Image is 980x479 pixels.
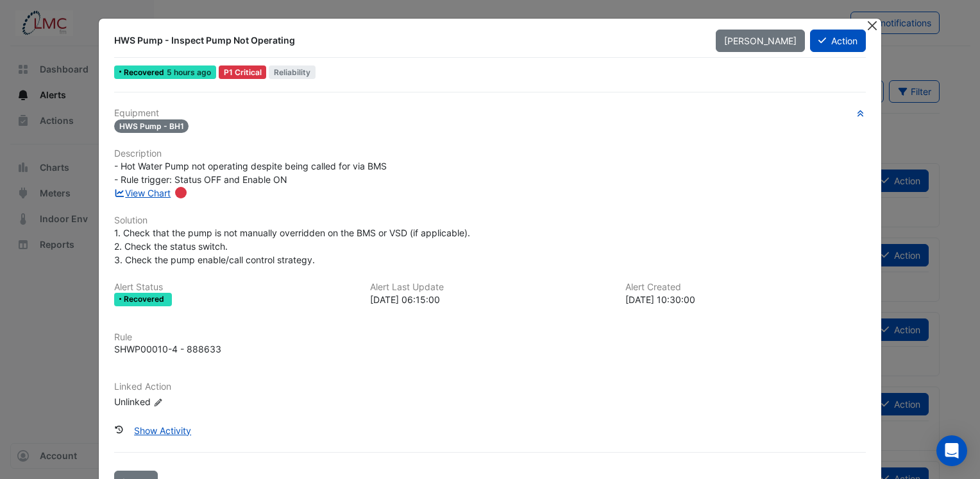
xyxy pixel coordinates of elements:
h6: Solution [114,215,866,226]
span: Reliability [269,65,316,79]
div: HWS Pump - Inspect Pump Not Operating [114,34,700,47]
span: HWS Pump - BH1 [114,119,189,133]
button: [PERSON_NAME] [716,30,805,52]
span: [PERSON_NAME] [724,35,797,46]
h6: Equipment [114,108,866,119]
div: Tooltip anchor [175,187,187,198]
div: [DATE] 06:15:00 [370,293,611,306]
span: - Hot Water Pump not operating despite being called for via BMS - Rule trigger: Status OFF and En... [114,161,387,185]
h6: Alert Last Update [370,282,611,293]
fa-icon: Edit Linked Action [153,397,163,407]
button: Action [810,30,866,52]
span: Recovered [124,69,167,76]
div: Open Intercom Messenger [936,435,967,466]
div: Unlinked [114,395,268,408]
h6: Linked Action [114,381,866,392]
span: 1. Check that the pump is not manually overridden on the BMS or VSD (if applicable). 2. Check the... [114,227,470,265]
button: Close [865,19,879,32]
div: P1 Critical [219,65,267,79]
h6: Description [114,148,866,159]
a: View Chart [114,187,171,198]
div: [DATE] 10:30:00 [625,293,866,306]
div: SHWP00010-4 - 888633 [114,342,221,356]
span: Thu 04-Sep-2025 06:15 IST [167,67,211,77]
span: Recovered [124,295,167,303]
h6: Alert Created [625,282,866,293]
h6: Alert Status [114,282,355,293]
button: Show Activity [126,419,199,442]
h6: Rule [114,332,866,343]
